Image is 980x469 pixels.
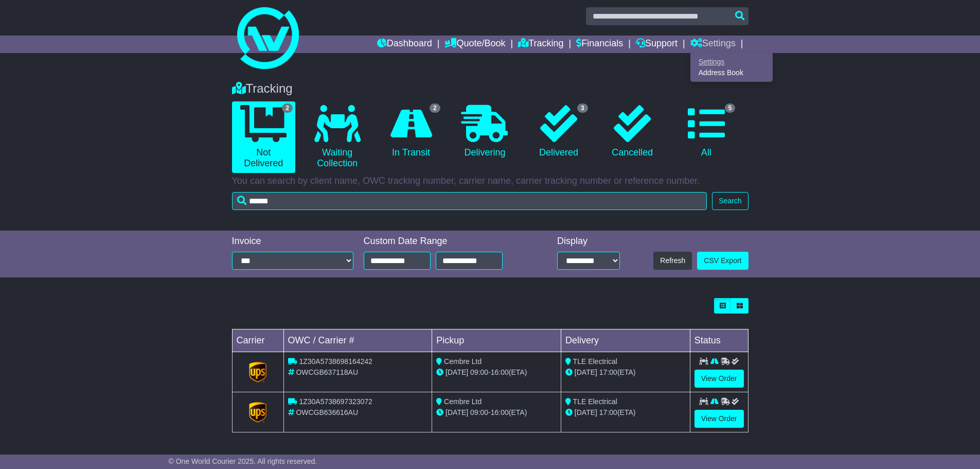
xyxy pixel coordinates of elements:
[379,101,442,162] a: 2 In Transit
[306,101,369,173] a: Waiting Collection
[690,53,773,82] div: Quote/Book
[565,407,686,418] div: (ETA)
[232,176,749,187] p: You can search by client name, OWC tracking number, carrier name, carrier tracking number or refe...
[691,56,772,67] a: Settings
[249,362,266,383] img: GetCarrierServiceLogo
[712,192,748,210] button: Search
[573,357,617,366] span: TLE Electrical
[446,368,468,376] span: [DATE]
[576,36,623,53] a: Financials
[491,368,509,376] span: 16:00
[694,410,744,428] a: View Order
[283,329,432,352] td: OWC / Carrier #
[453,101,516,162] a: Delivering
[601,101,664,162] a: Cancelled
[518,36,563,53] a: Tracking
[577,103,588,113] span: 3
[430,103,440,113] span: 2
[296,368,358,376] span: OWCGB637118AU
[444,397,482,406] span: Cembre Ltd
[444,36,505,53] a: Quote/Book
[557,236,620,247] div: Display
[674,101,738,162] a: 5 All
[561,329,690,352] td: Delivery
[575,408,597,416] span: [DATE]
[691,67,772,79] a: Address Book
[565,367,686,378] div: (ETA)
[436,407,557,418] div: - (ETA)
[470,368,488,376] span: 09:00
[527,101,590,162] a: 3 Delivered
[299,357,372,366] span: 1Z30A5738698164242
[436,367,557,378] div: - (ETA)
[653,252,692,270] button: Refresh
[377,36,432,53] a: Dashboard
[725,103,736,113] span: 5
[446,408,468,416] span: [DATE]
[690,329,748,352] td: Status
[573,397,617,406] span: TLE Electrical
[227,81,754,96] div: Tracking
[491,408,509,416] span: 16:00
[296,408,358,416] span: OWCGB636616AU
[690,36,736,53] a: Settings
[636,36,678,53] a: Support
[432,329,561,352] td: Pickup
[232,101,295,173] a: 2 Not Delivered
[599,368,617,376] span: 17:00
[599,408,617,416] span: 17:00
[232,236,353,247] div: Invoice
[232,329,283,352] td: Carrier
[694,370,744,388] a: View Order
[697,252,748,270] a: CSV Export
[364,236,529,247] div: Custom Date Range
[470,408,488,416] span: 09:00
[169,457,317,465] span: © One World Courier 2025. All rights reserved.
[249,402,266,423] img: GetCarrierServiceLogo
[299,397,372,406] span: 1Z30A5738697323072
[444,357,482,366] span: Cembre Ltd
[282,103,293,113] span: 2
[575,368,597,376] span: [DATE]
